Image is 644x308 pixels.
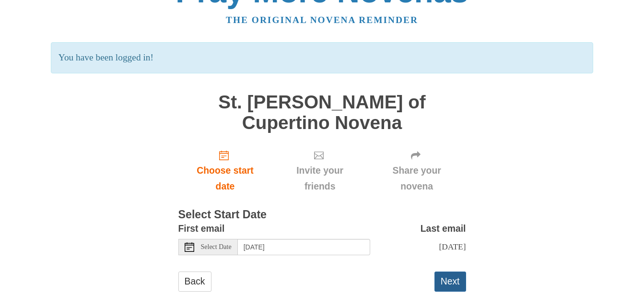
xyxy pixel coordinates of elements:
p: You have been logged in! [51,42,593,73]
h1: St. [PERSON_NAME] of Cupertino Novena [178,92,466,133]
div: Click "Next" to confirm your start date first. [272,142,367,200]
h3: Select Start Date [178,209,466,221]
span: Select Date [201,244,232,250]
button: Next [434,272,466,291]
div: Click "Next" to confirm your start date first. [368,142,466,200]
span: [DATE] [439,242,466,251]
label: Last email [421,221,466,237]
span: Share your novena [377,163,457,194]
label: First email [178,221,225,237]
span: Invite your friends [281,163,358,194]
span: Choose start date [188,163,263,194]
a: Choose start date [178,142,272,200]
a: Back [178,272,211,291]
a: The original novena reminder [226,15,418,25]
